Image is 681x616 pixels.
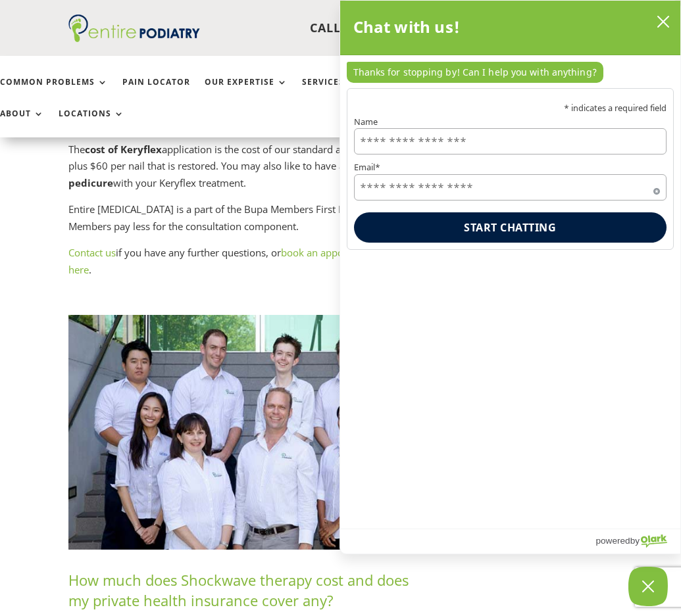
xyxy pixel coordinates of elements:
[354,104,667,112] p: * indicates a required field
[205,78,288,106] a: Our Expertise
[68,202,420,233] span: Entire [MEDICAL_DATA] is a part of the Bupa Members First Network and HCF. Members pay less for t...
[595,533,630,549] span: powered
[354,118,667,126] label: Name
[68,143,411,189] span: The application is the cost of our standard appointment fee plus $60 per nail that is restored. Y...
[122,78,190,106] a: Pain Locator
[653,185,660,192] span: Required field
[68,246,410,276] span: if you have any further questions, or .
[354,163,667,172] label: Email*
[630,533,640,549] span: by
[68,32,200,45] a: Entire Podiatry
[595,529,680,554] a: Powered by Olark
[653,12,674,32] button: close chatbox
[302,78,357,106] a: Services
[68,246,410,276] a: book an appointment online here
[354,174,667,201] input: Email
[347,62,603,83] p: Thanks for stopping by! Can I help you with anything?
[628,567,668,606] button: Close Chatbox
[85,143,162,156] b: cost of Keryflex
[200,20,505,37] p: CALL US [DATE]!
[68,315,422,550] img: faqs
[59,109,124,137] a: Locations
[68,246,116,259] a: Contact us
[340,55,681,88] div: chat
[353,14,461,40] h2: Chat with us!
[354,212,667,243] button: Start chatting
[354,128,667,154] input: Name
[68,14,200,42] img: logo (1)
[68,159,384,189] strong: medical pedicure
